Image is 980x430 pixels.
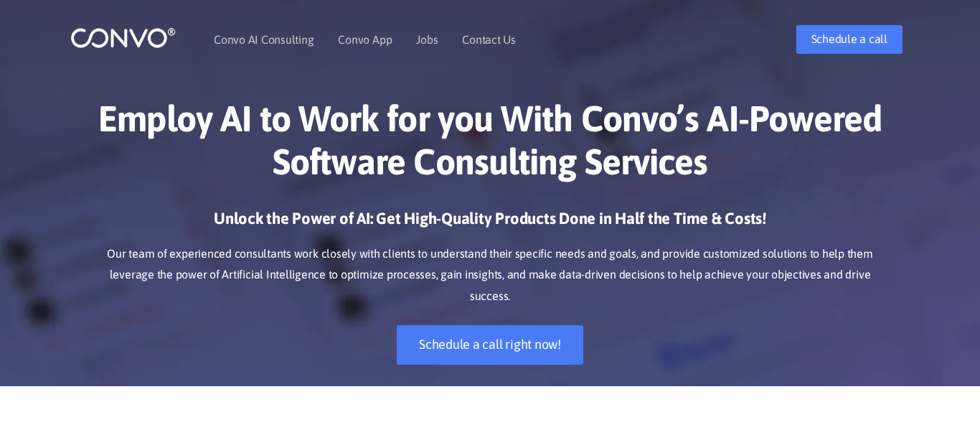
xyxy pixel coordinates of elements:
a: Convo App [338,34,392,45]
a: Schedule a call [796,25,903,54]
h3: Unlock the Power of AI: Get High-Quality Products Done in Half the Time & Costs! [92,208,888,240]
a: Convo AI Consulting [214,34,314,45]
p: Our team of experienced consultants work closely with clients to understand their specific needs ... [92,243,888,308]
img: logo_1.png [70,27,176,49]
a: Schedule a call right now! [397,325,583,365]
a: Contact Us [462,34,516,45]
h1: Employ AI to Work for you With Convo’s AI-Powered Software Consulting Services [92,97,888,194]
a: Jobs [416,34,438,45]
